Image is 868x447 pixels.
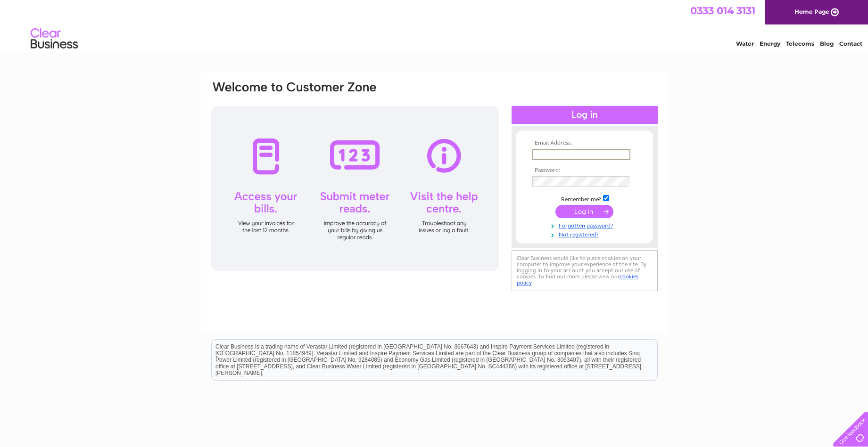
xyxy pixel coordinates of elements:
a: Contact [839,40,862,47]
th: Password: [530,167,639,174]
a: cookies policy [517,273,638,286]
td: Remember me? [530,194,639,203]
img: logo.png [30,24,78,53]
a: Blog [820,40,834,47]
a: Water [736,40,754,47]
div: Clear Business is a trading name of Verastar Limited (registered in [GEOGRAPHIC_DATA] No. 3667643... [212,5,657,46]
div: Clear Business would like to place cookies on your computer to improve your experience of the sit... [512,250,658,291]
a: Telecoms [786,40,814,47]
th: Email Address: [530,140,639,146]
a: Not registered? [532,229,639,238]
input: Submit [555,205,613,218]
a: 0333 014 3131 [690,5,755,16]
a: Energy [760,40,780,47]
a: Forgotten password? [532,220,639,229]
